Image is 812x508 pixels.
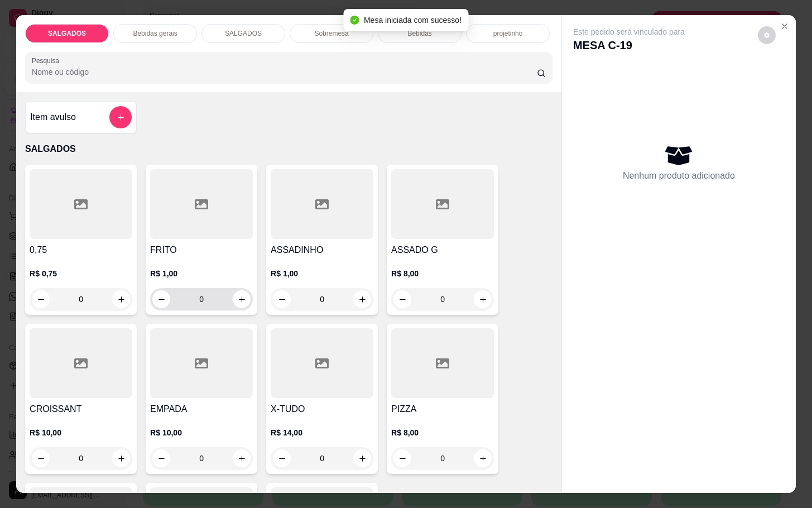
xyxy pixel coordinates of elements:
p: R$ 10,00 [150,427,253,438]
button: decrease-product-quantity [393,290,411,308]
p: R$ 14,00 [271,427,373,438]
p: SALGADOS [48,29,86,38]
p: R$ 1,00 [150,268,253,279]
h4: 0,75 [30,243,132,257]
p: SALGADOS [25,142,552,156]
button: increase-product-quantity [474,449,492,467]
p: SALGADOS [225,29,262,38]
p: R$ 8,00 [391,427,494,438]
button: increase-product-quantity [112,449,130,467]
h4: ASSADINHO [271,243,373,257]
h4: FRITO [150,243,253,257]
p: projetinho [493,29,523,38]
p: Nenhum produto adicionado [623,169,735,183]
p: R$ 1,00 [271,268,373,279]
span: Mesa iniciada com sucesso! [364,16,462,25]
span: check-circle [350,16,359,25]
button: increase-product-quantity [112,290,130,308]
p: R$ 0,75 [30,268,132,279]
button: decrease-product-quantity [393,449,411,467]
label: Pesquisa [32,56,63,65]
button: decrease-product-quantity [152,449,170,467]
h4: EMPADA [150,402,253,416]
h4: ASSADO G [391,243,494,257]
button: decrease-product-quantity [32,449,50,467]
button: add-separate-item [109,106,132,128]
button: increase-product-quantity [353,290,371,308]
button: increase-product-quantity [233,290,251,308]
p: Bebidas [407,29,431,38]
button: Close [776,17,794,35]
button: increase-product-quantity [233,449,251,467]
h4: Item avulso [30,111,76,124]
h4: PIZZA [391,402,494,416]
p: R$ 8,00 [391,268,494,279]
p: Este pedido será vinculado para [573,26,685,37]
input: Pesquisa [32,66,537,78]
button: increase-product-quantity [474,290,492,308]
button: decrease-product-quantity [273,290,291,308]
button: decrease-product-quantity [758,26,776,44]
button: increase-product-quantity [353,449,371,467]
p: Sobremesa [314,29,348,38]
p: R$ 10,00 [30,427,132,438]
button: decrease-product-quantity [32,290,50,308]
button: decrease-product-quantity [273,449,291,467]
h4: X-TUDO [271,402,373,416]
h4: CROISSANT [30,402,132,416]
p: MESA C-19 [573,37,685,53]
p: Bebidas gerais [133,29,177,38]
button: decrease-product-quantity [152,290,170,308]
